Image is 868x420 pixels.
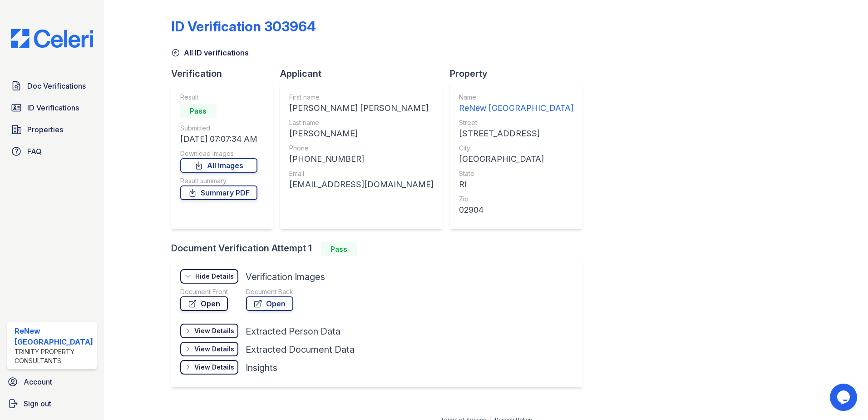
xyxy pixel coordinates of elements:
[4,29,100,48] img: CE_Logo_Blue-a8612792a0a2168367f1c8372b55b34899dd931a85d93a1a3d3e32e68fde9ad4.png
[4,395,100,413] a: Sign out
[171,47,249,58] a: All ID verifications
[195,272,234,281] div: Hide Details
[27,102,79,113] span: ID Verifications
[7,99,97,117] a: ID Verifications
[180,104,217,118] div: Pass
[171,242,590,256] div: Document Verification Attempt 1
[459,178,573,191] div: RI
[171,18,316,35] div: ID Verification 303964
[171,67,280,80] div: Verification
[15,347,93,365] div: Trinity Property Consultants
[246,325,340,338] div: Extracted Person Data
[289,93,434,102] div: First name
[289,102,434,115] div: [PERSON_NAME] [PERSON_NAME]
[180,176,257,185] div: Result summary
[27,146,42,157] span: FAQ
[7,142,97,160] a: FAQ
[24,398,51,409] span: Sign out
[459,118,573,127] div: Street
[27,124,63,135] span: Properties
[246,287,293,296] div: Document Back
[246,296,293,311] a: Open
[180,158,257,173] a: All Images
[180,124,257,133] div: Submitted
[246,270,325,283] div: Verification Images
[459,102,573,115] div: ReNew [GEOGRAPHIC_DATA]
[459,153,573,165] div: [GEOGRAPHIC_DATA]
[280,67,450,80] div: Applicant
[459,204,573,216] div: 02904
[194,363,234,372] div: View Details
[7,77,97,95] a: Doc Verifications
[24,376,52,387] span: Account
[459,127,573,140] div: [STREET_ADDRESS]
[459,93,573,102] div: Name
[459,144,573,153] div: City
[289,127,434,140] div: [PERSON_NAME]
[289,178,434,191] div: [EMAIL_ADDRESS][DOMAIN_NAME]
[289,144,434,153] div: Phone
[246,361,277,374] div: Insights
[289,169,434,178] div: Email
[180,287,228,296] div: Document Front
[459,195,573,204] div: Zip
[289,153,434,165] div: [PHONE_NUMBER]
[459,169,573,178] div: State
[180,185,257,200] a: Summary PDF
[180,93,257,102] div: Result
[4,373,100,391] a: Account
[194,326,234,335] div: View Details
[180,296,228,311] a: Open
[450,67,590,80] div: Property
[7,120,97,139] a: Properties
[27,80,86,91] span: Doc Verifications
[180,149,257,158] div: Download Images
[180,133,257,145] div: [DATE] 07:07:34 AM
[246,343,355,356] div: Extracted Document Data
[830,384,859,411] iframe: chat widget
[194,345,234,354] div: View Details
[321,242,357,256] div: Pass
[459,93,573,115] a: Name ReNew [GEOGRAPHIC_DATA]
[15,325,93,347] div: ReNew [GEOGRAPHIC_DATA]
[289,118,434,127] div: Last name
